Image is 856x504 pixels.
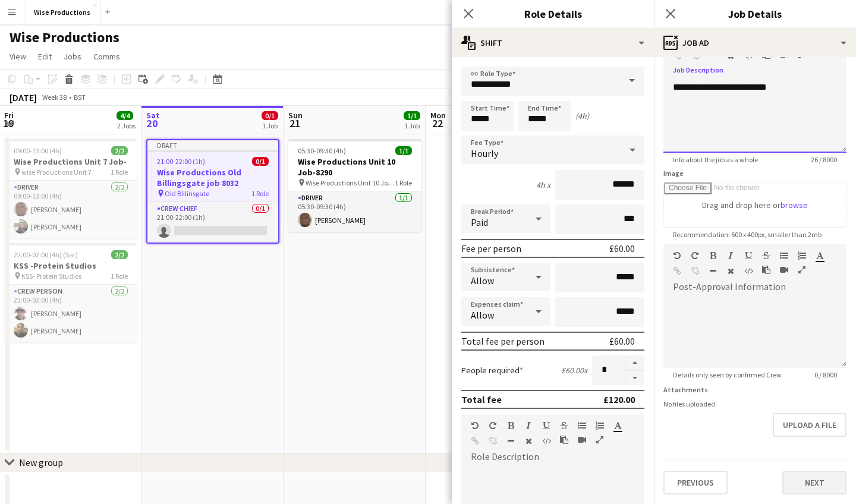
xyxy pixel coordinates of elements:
[536,179,550,190] div: 4h x
[147,140,278,150] div: Draft
[21,168,92,177] span: wise Productions Unit 7
[10,92,37,103] div: [DATE]
[596,435,604,445] button: Fullscreen
[663,370,791,379] span: Details only seen by confirmed Crew
[4,181,137,238] app-card-role: Driver2/209:00-13:00 (4h)[PERSON_NAME][PERSON_NAME]
[625,371,644,386] button: Decrease
[251,189,269,198] span: 1 Role
[663,399,846,408] div: No files uploaded.
[560,421,568,430] button: Strikethrough
[288,156,421,178] h3: Wise Productions Unit 10 Job-8290
[744,266,753,276] button: HTML Code
[452,6,654,21] h3: Role Details
[709,251,717,260] button: Bold
[19,456,63,468] div: New group
[471,216,488,228] span: Paid
[10,29,119,46] h1: Wise Productions
[596,421,604,430] button: Ordered List
[489,421,497,430] button: Redo
[613,421,622,430] button: Text Color
[726,251,735,260] button: Italic
[726,266,735,276] button: Clear Formatting
[542,421,550,430] button: Underline
[471,275,494,286] span: Allow
[691,251,699,260] button: Redo
[471,421,479,430] button: Undo
[298,146,346,155] span: 05:30-09:30 (4h)
[524,436,533,446] button: Clear Formatting
[429,116,446,130] span: 22
[89,49,125,64] a: Comms
[461,365,523,376] label: People required
[262,111,278,120] span: 0/1
[395,178,412,187] span: 1 Role
[64,51,81,62] span: Jobs
[762,265,770,275] button: Paste as plain text
[709,266,717,276] button: Horizontal Line
[4,260,137,271] h3: KSS -Protein Studios
[10,51,26,62] span: View
[395,146,412,155] span: 1/1
[147,167,278,188] h3: Wise Productions Old Billingsgate job 8032
[111,272,128,281] span: 1 Role
[21,272,81,281] span: KSS- Protein Studios
[111,168,128,177] span: 1 Role
[4,110,14,121] span: Fri
[111,146,128,155] span: 2/2
[5,49,31,64] a: View
[2,116,14,130] span: 19
[744,251,753,260] button: Underline
[780,251,788,260] button: Unordered List
[609,335,635,347] div: £60.00
[816,251,824,260] button: Text Color
[14,250,78,259] span: 22:00-02:00 (4h) (Sat)
[663,155,767,164] span: Info about the job as a whole
[74,93,86,102] div: BST
[625,355,644,371] button: Increase
[654,29,856,57] div: Job Ad
[542,436,550,446] button: HTML Code
[798,251,806,260] button: Ordered List
[4,139,137,238] div: 09:00-13:00 (4h)2/2Wise Productions Unit 7 Job- wise Productions Unit 71 RoleDriver2/209:00-13:00...
[762,251,770,260] button: Strikethrough
[430,110,446,121] span: Mon
[288,139,421,232] div: 05:30-09:30 (4h)1/1Wise Productions Unit 10 Job-8290 Wise Productions Unit 10 Job-82901 RoleDrive...
[93,51,120,62] span: Comms
[506,421,515,430] button: Bold
[14,146,62,155] span: 09:00-13:00 (4h)
[609,242,635,254] div: £60.00
[461,242,521,254] div: Fee per person
[288,110,303,121] span: Sun
[4,243,137,342] app-job-card: 22:00-02:00 (4h) (Sat)2/2KSS -Protein Studios KSS- Protein Studios1 RoleCrew Person2/222:00-02:00...
[560,435,568,445] button: Paste as plain text
[801,155,846,164] span: 26 / 8000
[578,421,586,430] button: Unordered List
[288,191,421,232] app-card-role: Driver1/105:30-09:30 (4h)[PERSON_NAME]
[147,202,278,242] app-card-role: Crew Chief0/121:00-22:00 (1h)
[673,251,681,260] button: Undo
[4,156,137,167] h3: Wise Productions Unit 7 Job-
[38,51,52,62] span: Edit
[252,157,269,166] span: 0/1
[575,111,589,121] div: (4h)
[603,393,635,405] div: £120.00
[144,116,160,130] span: 20
[33,49,56,64] a: Edit
[663,471,728,494] button: Previous
[561,365,587,376] div: £60.00 x
[165,189,209,198] span: Old Billinsgate
[4,285,137,342] app-card-role: Crew Person2/222:00-02:00 (4h)[PERSON_NAME][PERSON_NAME]
[24,1,100,24] button: Wise Productions
[146,139,279,244] app-job-card: Draft21:00-22:00 (1h)0/1Wise Productions Old Billingsgate job 8032 Old Billinsgate1 RoleCrew Chie...
[471,147,498,159] span: Hourly
[654,6,856,21] h3: Job Details
[663,230,831,239] span: Recommendation: 600 x 400px, smaller than 2mb
[452,29,654,57] div: Shift
[404,121,420,130] div: 1 Job
[506,436,515,446] button: Horizontal Line
[524,421,533,430] button: Italic
[287,116,303,130] span: 21
[782,471,846,494] button: Next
